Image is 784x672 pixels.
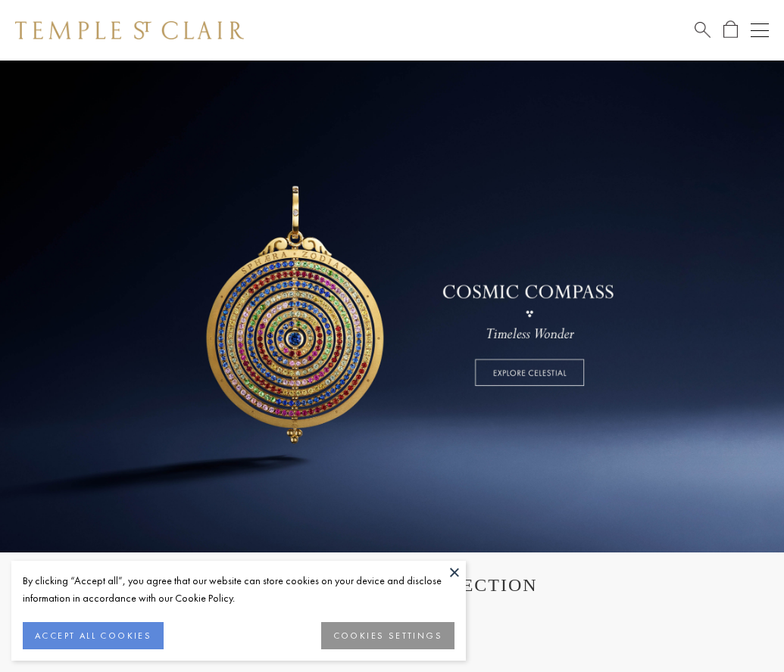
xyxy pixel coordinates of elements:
img: Temple St. Clair [15,21,244,39]
a: Search [695,20,711,39]
div: By clicking “Accept all”, you agree that our website can store cookies on your device and disclos... [23,572,454,607]
button: ACCEPT ALL COOKIES [23,622,164,649]
a: Open Shopping Bag [723,20,738,39]
button: COOKIES SETTINGS [321,622,454,649]
button: Open navigation [751,21,769,39]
